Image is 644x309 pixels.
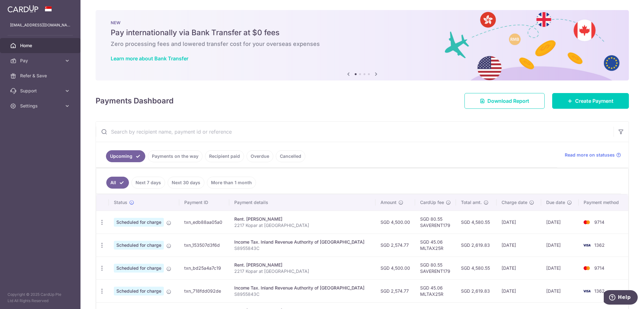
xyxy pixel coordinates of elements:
[575,97,613,105] span: Create Payment
[546,199,565,206] span: Due date
[541,257,579,279] td: [DATE]
[594,288,605,294] span: 1362
[552,93,629,109] a: Create Payment
[375,257,415,279] td: SGD 4,500.00
[541,234,579,257] td: [DATE]
[114,241,164,250] span: Scheduled for charge
[111,20,614,25] p: NEW
[594,265,604,271] span: 9714
[247,150,273,162] a: Overdue
[234,222,370,229] p: 2217 Kopar at [GEOGRAPHIC_DATA]
[234,285,370,291] div: Income Tax. Inland Revenue Authority of [GEOGRAPHIC_DATA]
[375,279,415,302] td: SGD 2,574.77
[179,211,229,234] td: txn_edb88aa05a0
[205,150,244,162] a: Recipient paid
[234,245,370,251] p: S8955843C
[111,55,188,62] a: Learn more about Bank Transfer
[20,58,62,64] span: Pay
[234,262,370,268] div: Rent. [PERSON_NAME]
[497,211,541,234] td: [DATE]
[541,211,579,234] td: [DATE]
[415,211,456,234] td: SGD 80.55 SAVERENT179
[502,199,527,206] span: Charge date
[96,95,174,107] h4: Payments Dashboard
[580,241,593,249] img: Bank Card
[234,216,370,222] div: Rent. [PERSON_NAME]
[111,28,614,38] h5: Pay internationally via Bank Transfer at $0 fees
[497,234,541,257] td: [DATE]
[8,5,38,13] img: CardUp
[106,177,129,189] a: All
[20,73,62,79] span: Refer & Save
[604,290,638,306] iframe: Opens a widget where you can find more information
[114,287,164,295] span: Scheduled for charge
[594,219,604,225] span: 9714
[375,234,415,257] td: SGD 2,574.77
[207,177,256,189] a: More than 1 month
[10,22,70,28] p: [EMAIL_ADDRESS][DOMAIN_NAME]
[579,194,628,211] th: Payment method
[415,257,456,279] td: SGD 80.55 SAVERENT179
[111,40,614,48] h6: Zero processing fees and lowered transfer cost for your overseas expenses
[179,194,229,211] th: Payment ID
[497,257,541,279] td: [DATE]
[114,264,164,273] span: Scheduled for charge
[114,199,127,206] span: Status
[380,199,397,206] span: Amount
[114,218,164,227] span: Scheduled for charge
[415,279,456,302] td: SGD 45.06 MLTAX25R
[487,97,529,105] span: Download Report
[276,150,305,162] a: Cancelled
[234,268,370,274] p: 2217 Kopar at [GEOGRAPHIC_DATA]
[464,93,545,109] a: Download Report
[565,152,615,158] span: Read more on statuses
[456,234,497,257] td: SGD 2,619.83
[229,194,375,211] th: Payment details
[148,150,203,162] a: Payments on the way
[96,10,629,80] img: Bank transfer banner
[179,257,229,279] td: txn_bd25a4a7c19
[168,177,204,189] a: Next 30 days
[580,264,593,272] img: Bank Card
[456,211,497,234] td: SGD 4,580.55
[20,103,62,109] span: Settings
[375,211,415,234] td: SGD 4,500.00
[20,42,62,49] span: Home
[580,287,593,295] img: Bank Card
[179,234,229,257] td: txn_153507d3f6d
[420,199,444,206] span: CardUp fee
[131,177,165,189] a: Next 7 days
[580,218,593,226] img: Bank Card
[20,88,62,94] span: Support
[461,199,482,206] span: Total amt.
[234,291,370,297] p: S8955843C
[456,257,497,279] td: SGD 4,580.55
[497,279,541,302] td: [DATE]
[456,279,497,302] td: SGD 2,619.83
[415,234,456,257] td: SGD 45.06 MLTAX25R
[96,122,613,142] input: Search by recipient name, payment id or reference
[594,242,605,248] span: 1362
[106,150,145,162] a: Upcoming
[179,279,229,302] td: txn_718fdd092de
[234,239,370,245] div: Income Tax. Inland Revenue Authority of [GEOGRAPHIC_DATA]
[541,279,579,302] td: [DATE]
[565,152,621,158] a: Read more on statuses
